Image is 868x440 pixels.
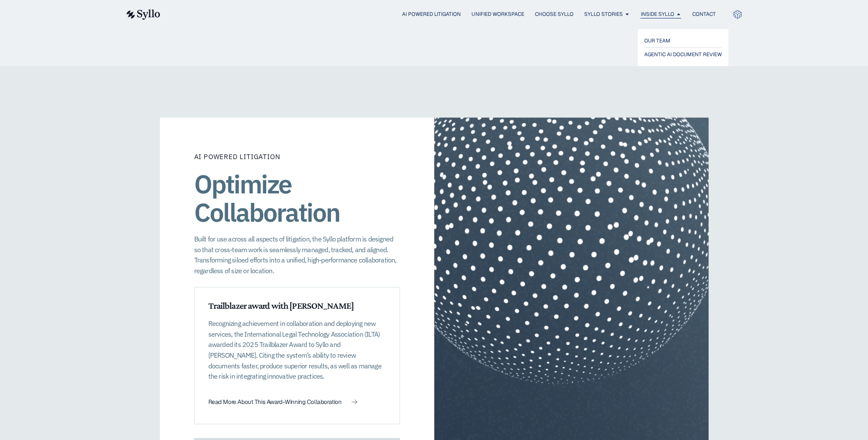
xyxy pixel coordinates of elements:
[208,300,354,311] span: Trailblazer award with [PERSON_NAME]
[208,399,342,405] span: Read More About This Award-Winning Collaboration
[644,36,722,46] a: OUR TEAM
[194,151,400,162] p: AI Powered Litigation
[640,10,674,18] a: Inside Syllo
[194,170,400,226] h1: Optimize Collaboration
[194,234,400,276] p: Built for use across all aspects of litigation, the Syllo platform is designed so that cross-team...
[692,10,715,18] a: Contact
[177,10,715,18] div: Menu Toggle
[472,10,524,18] a: Unified Workspace
[584,10,622,18] a: Syllo Stories
[208,318,386,382] p: Recognizing achievement in collaboration and deploying new services, the International Legal Tech...
[644,36,670,46] span: OUR TEAM
[535,10,573,18] a: Choose Syllo
[177,10,715,18] nav: Menu
[208,399,358,405] a: Read More About This Award-Winning Collaboration
[644,49,722,60] a: AGENTIC AI DOCUMENT REVIEW
[125,9,160,20] img: syllo
[402,10,461,18] a: AI Powered Litigation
